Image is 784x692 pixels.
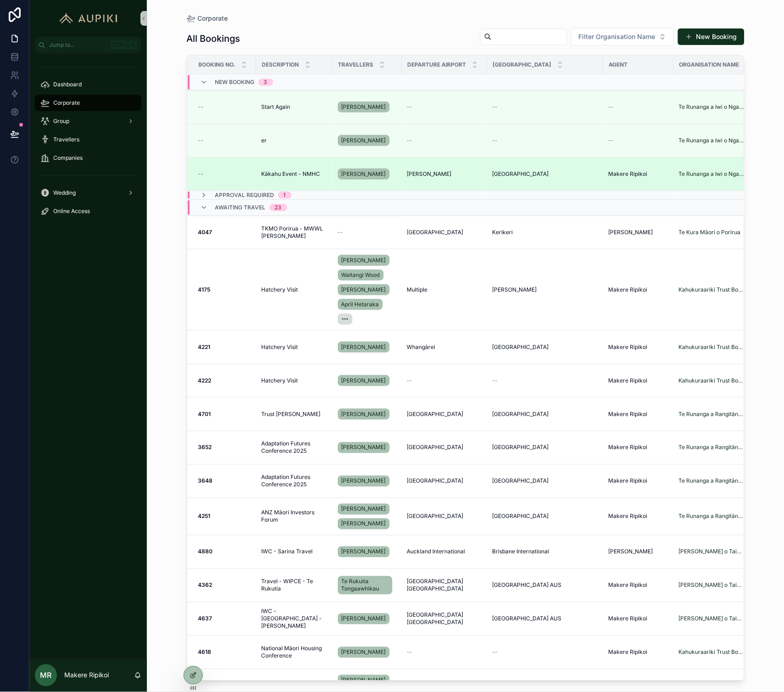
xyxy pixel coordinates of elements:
span: -- [407,137,413,144]
span: Makere Ripikoi [609,286,648,293]
span: Makere Ripikoi [609,377,648,384]
span: [PERSON_NAME] [342,478,386,485]
a: Wedding [35,185,141,201]
a: -- [198,170,251,178]
span: Agent [609,61,628,68]
span: [GEOGRAPHIC_DATA] AUS [493,615,562,623]
a: [PERSON_NAME] [338,474,396,489]
a: [PERSON_NAME] [493,286,598,293]
span: [GEOGRAPHIC_DATA] [407,229,464,236]
span: Makere Ripikoi [609,411,648,418]
a: Te Runanga a Iwi o Ngapuhi [679,170,744,178]
a: Te Runanga a Rangitāne o Wairau [679,513,744,520]
a: Te Runanga a Rangitāne o Wairau [679,478,744,485]
span: [PERSON_NAME] [342,649,386,656]
span: MR [40,670,52,681]
span: Kerikeri [493,229,513,236]
span: Start Again [262,103,291,111]
span: Travel - WIPCE - Te Rukutia [262,578,327,593]
span: [PERSON_NAME] [493,286,537,293]
a: Te Runanga a Rangitāne o Wairau [679,444,744,451]
a: Makere Ripikoi [609,444,668,451]
strong: 4362 [198,582,213,589]
span: Makere Ripikoi [609,170,648,178]
span: -- [407,103,413,111]
span: Makere Ripikoi [609,444,648,451]
span: Filter Organisation Name [579,32,655,41]
span: Brisbane International [493,548,549,556]
a: [GEOGRAPHIC_DATA] [493,444,598,451]
a: Hatchery Visit [262,343,327,351]
span: Makere Ripikoi [609,343,648,351]
a: 4637 [198,615,251,623]
a: [PERSON_NAME]Waitangi Wood[PERSON_NAME]April Hetaraka [338,253,396,326]
span: Hatchery Visit [262,286,298,293]
a: -- [493,137,598,144]
button: New Booking [678,28,745,45]
span: Travellers [53,136,79,143]
a: 4251 [198,513,251,520]
span: -- [493,377,498,384]
strong: 4618 [198,649,212,656]
span: Makere Ripikoi [609,649,648,656]
span: Booking No. [199,61,235,68]
a: [PERSON_NAME] o Tainui [679,548,744,556]
span: Organisation Name [679,61,739,68]
a: [GEOGRAPHIC_DATA] AUS [493,615,598,623]
span: [GEOGRAPHIC_DATA] [407,478,464,485]
a: [PERSON_NAME] [407,170,482,178]
a: [PERSON_NAME] [338,440,396,455]
a: [GEOGRAPHIC_DATA] [493,411,598,418]
a: [GEOGRAPHIC_DATA] [407,478,482,485]
a: Auckland International [407,548,482,556]
a: [PERSON_NAME] o Tainui [679,615,744,623]
a: Makere Ripikoi [609,513,668,520]
a: [PERSON_NAME] [338,255,390,266]
span: [GEOGRAPHIC_DATA] [407,444,464,451]
span: Adaptation Futures Conference 2025 [262,474,327,489]
span: Corporate [53,99,80,107]
a: Trust [PERSON_NAME] [262,411,327,418]
span: Waitangi Wood [342,271,380,279]
span: [PERSON_NAME] [342,103,386,111]
a: Makere Ripikoi [609,649,668,656]
a: Kahukuraariki Trust Board [679,343,744,351]
span: Trust [PERSON_NAME] [262,411,321,418]
span: ANZ Māori Investors Forum [262,509,327,524]
a: [PERSON_NAME] [338,101,390,113]
a: [PERSON_NAME] [338,133,396,148]
a: Te Kura Māori o Porirua [679,229,741,236]
a: National Māori Housing Conference [262,645,327,660]
span: Group [53,118,69,125]
span: [PERSON_NAME] [342,170,386,178]
a: Waitangi Wood [338,270,384,281]
strong: 4880 [198,548,213,555]
a: Te Runanga a Rangitāne o Wairau [679,411,744,418]
a: [GEOGRAPHIC_DATA] [407,444,482,451]
a: Hatchery Visit [262,286,327,293]
span: [PERSON_NAME] [342,286,386,293]
div: 3 [264,79,268,86]
a: Kahukuraariki Trust Board [679,377,744,384]
a: 4880 [198,548,251,556]
a: [PERSON_NAME] [338,546,390,557]
span: [PERSON_NAME] [342,615,386,623]
a: Start Again [262,103,327,111]
span: [PERSON_NAME] [342,411,386,418]
a: [PERSON_NAME] [338,169,390,180]
strong: 4701 [198,411,211,417]
span: Kahukuraariki Trust Board [679,649,744,656]
a: Kākahu Event - NMHC [262,170,327,178]
a: [PERSON_NAME] [338,504,390,515]
a: [GEOGRAPHIC_DATA] [493,170,598,178]
a: Makere Ripikoi [609,615,668,623]
span: [GEOGRAPHIC_DATA] [493,444,549,451]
